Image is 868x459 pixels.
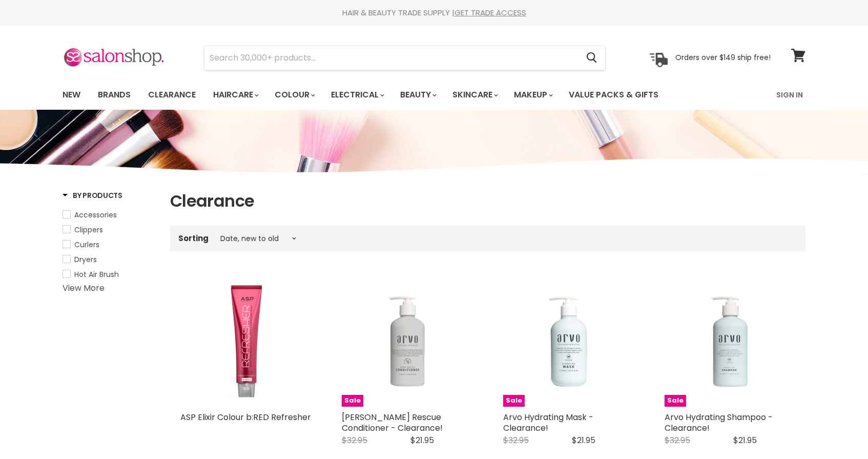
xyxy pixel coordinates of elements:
a: Arvo Hydrating Shampoo - Clearance! Sale [665,276,795,407]
button: Search [578,46,605,70]
a: Arvo Hydrating Mask - Clearance! Sale [503,276,634,407]
img: Arvo Hydrating Shampoo - Clearance! [665,276,795,407]
span: Sale [503,395,525,407]
a: Haircare [205,84,265,106]
a: Makeup [506,84,559,106]
h3: By Products [63,190,122,201]
a: New [55,84,88,106]
nav: Main [50,80,818,110]
span: $21.95 [410,434,434,446]
span: Sale [665,395,686,407]
a: GET TRADE ACCESS [454,7,526,18]
a: Hot Air Brush [63,269,157,280]
h1: Clearance [170,190,805,212]
a: Dryers [63,254,157,265]
a: Accessories [63,209,157,221]
span: $32.95 [665,434,690,446]
p: Orders over $149 ship free! [675,53,771,62]
img: Arvo Hydrating Mask - Clearance! [503,276,634,407]
a: Brands [90,84,138,106]
span: $32.95 [342,434,367,446]
span: Clippers [74,225,103,235]
span: Curlers [74,240,99,250]
a: ASP Elixir Colour b:RED Refresher [180,411,311,423]
a: Arvo Hydrating Shampoo - Clearance! [665,411,773,434]
span: Accessories [74,210,117,220]
span: Hot Air Brush [74,269,119,280]
a: [PERSON_NAME] Rescue Conditioner - Clearance! [342,411,443,434]
span: Sale [342,395,363,407]
ul: Main menu [55,80,718,110]
a: Clearance [140,84,203,106]
span: $32.95 [503,434,529,446]
div: HAIR & BEAUTY TRADE SUPPLY | [50,8,818,18]
img: Arvo Bond Rescue Conditioner - Clearance! [342,276,472,407]
a: Clippers [63,224,157,235]
label: Sorting [178,234,209,243]
a: Beauty [392,84,443,106]
a: Colour [267,84,321,106]
span: $21.95 [733,434,757,446]
a: Arvo Hydrating Mask - Clearance! [503,411,593,434]
img: ASP Elixir Colour b:RED Refresher [180,276,311,407]
a: Electrical [323,84,390,106]
a: Skincare [445,84,504,106]
a: Sign In [770,84,809,106]
a: Curlers [63,239,157,250]
a: Value Packs & Gifts [561,84,666,106]
span: $21.95 [572,434,595,446]
span: Dryers [74,254,97,265]
form: Product [204,46,606,70]
a: Arvo Bond Rescue Conditioner - Clearance! Sale [342,276,472,407]
a: View More [63,282,105,294]
input: Search [204,46,578,70]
